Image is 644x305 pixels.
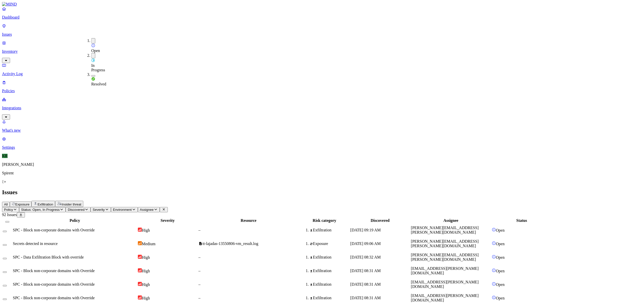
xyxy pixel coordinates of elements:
[2,171,642,175] p: Spirent
[198,269,200,273] span: –
[138,295,142,299] img: severity-high
[496,255,505,260] span: Open
[2,189,642,196] h2: Issues
[411,253,478,262] span: [PERSON_NAME][EMAIL_ADDRESS][PERSON_NAME][DOMAIN_NAME]
[91,77,95,81] img: status-resolved
[2,162,642,167] p: [PERSON_NAME]
[350,255,381,259] span: [DATE] 08:32 AM
[13,282,95,286] span: SPC - Block non-corporate domains with Override
[2,15,642,20] p: Dashboard
[2,80,642,93] a: Policies
[142,296,150,300] span: High
[2,89,642,93] p: Policies
[198,296,200,300] span: –
[37,202,53,206] span: Exfiltration
[91,48,100,53] span: Open
[2,7,642,20] a: Dashboard
[142,269,150,273] span: High
[91,82,106,86] span: Resolved
[2,120,642,133] a: What's new
[138,241,142,245] img: severity-medium
[496,242,505,246] span: Open
[310,255,349,260] div: Exfiltration
[138,218,197,223] div: Severity
[492,268,496,272] img: status-open
[91,63,105,72] span: In Progress
[138,268,142,272] img: severity-high
[350,296,381,300] span: [DATE] 08:31 AM
[2,32,642,37] p: Issues
[198,282,200,286] span: –
[13,296,95,300] span: SPC - Block non-corporate domains with Override
[310,269,349,273] div: Exfiltration
[142,242,155,246] span: Medium
[198,218,299,223] div: Resource
[13,255,84,259] span: SPC - Data Exfiltration Block with override
[3,285,7,286] button: Select row
[2,72,642,76] p: Activity Log
[2,106,642,110] p: Integrations
[496,269,505,273] span: Open
[492,218,551,223] div: Status
[2,145,642,150] p: Settings
[411,266,478,275] span: [EMAIL_ADDRESS][PERSON_NAME][DOMAIN_NAME]
[142,228,150,232] span: High
[138,228,142,232] img: severity-high
[138,255,142,259] img: severity-high
[492,282,496,286] img: status-open
[411,226,478,234] span: [PERSON_NAME][EMAIL_ADDRESS][PERSON_NAME][DOMAIN_NAME]
[2,49,642,54] p: Inventory
[15,202,29,206] span: Exposure
[140,208,154,212] span: Assignee
[4,202,8,206] span: All
[411,280,478,289] span: [EMAIL_ADDRESS][PERSON_NAME][DOMAIN_NAME]
[310,241,349,246] div: Exposure
[350,218,410,223] div: Discovered
[62,202,81,206] span: Insider threat
[2,154,8,158] span: KR
[350,282,381,286] span: [DATE] 08:31 AM
[411,218,491,223] div: Assignee
[492,295,496,299] img: status-open
[13,228,95,232] span: SPC - Block non-corporate domains with Override
[2,24,642,37] a: Issues
[3,298,7,300] button: Select row
[68,208,85,212] span: Discovered
[13,241,58,246] span: Secrets detected in resource
[4,208,13,212] span: Policy
[2,137,642,150] a: Settings
[2,63,642,76] a: Activity Log
[2,213,17,217] span: 92 Issues
[91,43,95,47] img: status-open
[350,228,381,232] span: [DATE] 09:19 AM
[113,208,132,212] span: Environment
[350,241,381,246] span: [DATE] 09:06 AM
[411,239,478,248] span: [PERSON_NAME][EMAIL_ADDRESS][PERSON_NAME][DOMAIN_NAME]
[411,293,478,302] span: [EMAIL_ADDRESS][PERSON_NAME][DOMAIN_NAME]
[13,218,137,223] div: Policy
[492,255,496,259] img: status-open
[5,221,9,223] button: Select all
[3,244,7,246] button: Select row
[3,231,7,232] button: Select row
[138,282,142,286] img: severity-high
[496,282,505,287] span: Open
[2,97,642,119] a: Integrations
[496,296,505,300] span: Open
[142,255,150,260] span: High
[198,255,200,259] span: –
[350,269,381,273] span: [DATE] 08:31 AM
[496,228,505,232] span: Open
[492,241,496,245] img: status-open
[91,58,95,62] img: status-in-progress
[300,218,349,223] div: Risk category
[93,208,105,212] span: Severity
[203,241,258,246] span: tt-lajadas-13550806-vm_result.log
[2,128,642,133] p: What's new
[2,41,642,62] a: Inventory
[198,228,200,232] span: –
[3,258,7,259] button: Select row
[310,228,349,232] div: Exfiltration
[310,296,349,300] div: Exfiltration
[492,228,496,232] img: status-open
